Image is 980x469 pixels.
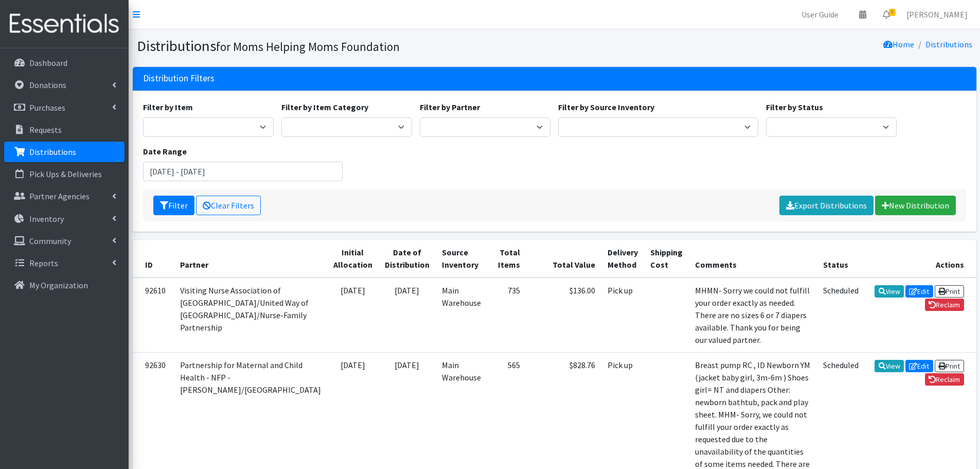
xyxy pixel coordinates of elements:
th: Source Inventory [436,240,487,277]
a: Home [883,39,914,49]
a: Distributions [4,142,124,162]
p: Partner Agencies [29,191,90,201]
p: Requests [29,125,62,135]
p: Dashboard [29,58,67,68]
a: Export Distributions [779,196,874,215]
th: Actions [865,240,976,277]
td: 92610 [133,277,174,353]
th: Date of Distribution [379,240,436,277]
th: Shipping Cost [644,240,689,277]
a: Clear Filters [196,196,261,215]
a: Donations [4,75,124,95]
label: Date Range [143,145,187,158]
td: 735 [487,277,526,353]
a: Partner Agencies [4,186,124,206]
th: Partner [174,240,327,277]
th: Comments [689,240,817,277]
label: Filter by Item Category [281,101,368,113]
a: Distributions [925,39,972,49]
td: Scheduled [817,277,865,353]
p: Distributions [29,147,76,157]
label: Filter by Partner [420,101,480,113]
a: Purchases [4,97,124,118]
p: Reports [29,258,58,268]
h1: Distributions [137,37,551,55]
a: View [875,360,904,372]
td: [DATE] [379,277,436,353]
h3: Distribution Filters [143,73,215,84]
a: Dashboard [4,53,124,73]
input: January 1, 2011 - December 31, 2011 [143,162,343,181]
a: Reclaim [925,373,964,386]
a: 3 [875,4,898,25]
td: Main Warehouse [436,277,487,353]
a: Reclaim [925,299,964,311]
th: Total Items [487,240,526,277]
a: [PERSON_NAME] [898,4,976,25]
a: Community [4,231,124,251]
a: User Guide [793,4,847,25]
p: Community [29,236,71,246]
p: Pick Ups & Deliveries [29,169,102,179]
th: Total Value [526,240,601,277]
a: Requests [4,119,124,140]
td: $136.00 [526,277,601,353]
td: Pick up [601,277,644,353]
p: Donations [29,80,66,90]
a: New Distribution [875,196,956,215]
a: My Organization [4,275,124,296]
span: 3 [889,9,896,16]
td: [DATE] [327,277,379,353]
td: Visiting Nurse Association of [GEOGRAPHIC_DATA]/United Way of [GEOGRAPHIC_DATA]/Nurse-Family Part... [174,277,327,353]
th: Delivery Method [601,240,644,277]
button: Filter [153,196,194,215]
a: Edit [905,360,933,372]
th: Status [817,240,865,277]
p: Inventory [29,214,64,224]
a: Inventory [4,209,124,229]
label: Filter by Source Inventory [558,101,654,113]
a: Print [935,285,964,298]
a: Pick Ups & Deliveries [4,164,124,184]
td: MHMN- Sorry we could not fulfill your order exactly as needed. There are no sizes 6 or 7 diapers ... [689,277,817,353]
th: ID [133,240,174,277]
a: Print [935,360,964,372]
p: Purchases [29,102,65,113]
label: Filter by Item [143,101,193,113]
a: Reports [4,253,124,273]
p: My Organization [29,280,88,290]
small: for Moms Helping Moms Foundation [216,39,400,54]
label: Filter by Status [766,101,823,113]
a: Edit [905,285,933,298]
img: HumanEssentials [4,7,124,41]
th: Initial Allocation [327,240,379,277]
a: View [875,285,904,298]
